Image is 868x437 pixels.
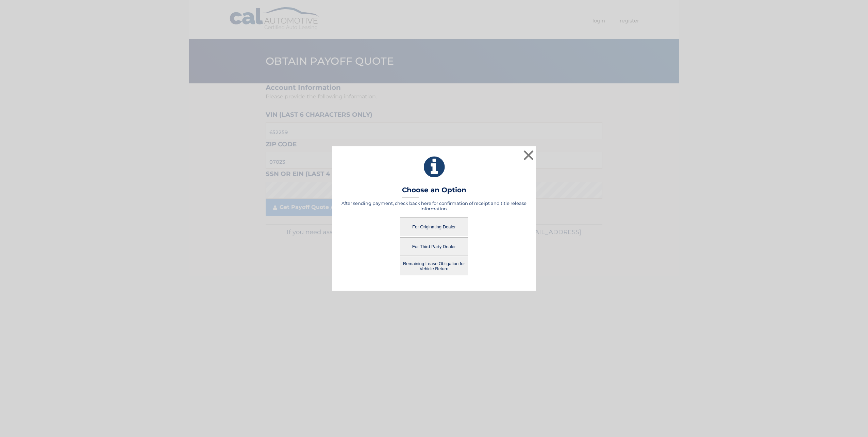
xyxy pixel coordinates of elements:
button: × [522,148,535,162]
button: For Third Party Dealer [400,237,468,256]
button: For Originating Dealer [400,217,468,236]
h5: After sending payment, check back here for confirmation of receipt and title release information. [340,200,528,211]
h3: Choose an Option [402,186,466,198]
button: Remaining Lease Obligation for Vehicle Return [400,257,468,275]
